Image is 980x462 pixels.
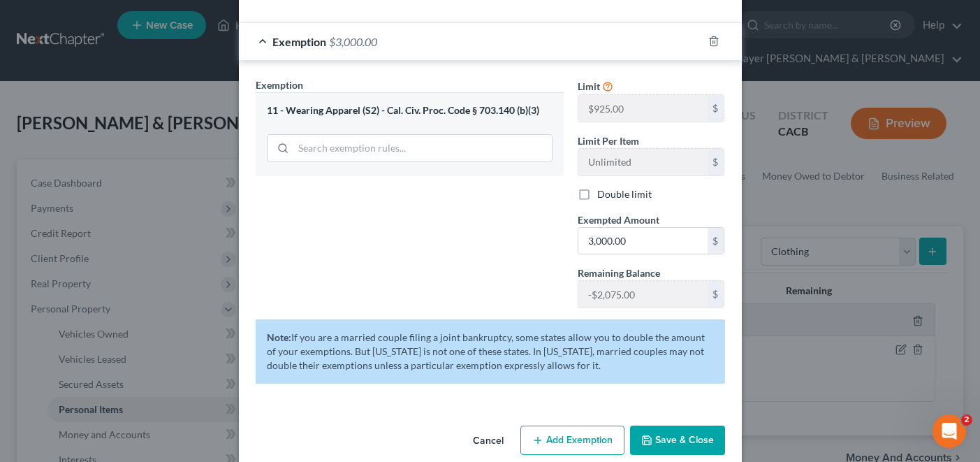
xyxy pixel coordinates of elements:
span: Exemption [272,35,326,48]
div: 11 - Wearing Apparel (S2) - Cal. Civ. Proc. Code § 703.140 (b)(3) [267,104,553,117]
button: Cancel [462,427,515,455]
span: $3,000.00 [329,35,377,48]
input: -- [578,281,708,308]
div: If you are a married couple filing a joint bankruptcy, some states allow you to double the amount... [256,319,725,384]
label: Double limit [597,187,652,201]
label: Limit Per Item [578,133,639,148]
input: -- [578,149,708,175]
input: Search exemption rules... [293,135,552,161]
div: $ [708,95,724,122]
span: 2 [961,414,972,426]
input: -- [578,95,708,122]
span: Limit [578,80,600,92]
strong: Note: [267,331,291,343]
div: $ [708,149,724,175]
button: Save & Close [630,426,725,455]
div: $ [708,228,724,254]
span: Exempted Amount [578,214,659,226]
label: Remaining Balance [578,266,660,280]
button: Add Exemption [520,426,624,455]
div: $ [708,281,724,308]
span: Exemption [256,79,303,91]
iframe: Intercom live chat [933,414,966,448]
input: 0.00 [578,228,708,254]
